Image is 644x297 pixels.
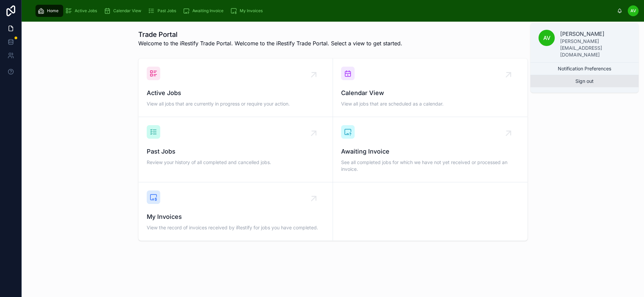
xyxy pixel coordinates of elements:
a: Past Jobs [146,5,181,17]
span: See all completed jobs for which we have not yet received or processed an invoice. [341,159,519,173]
span: My Invoices [147,212,325,222]
a: My Invoices [228,5,267,17]
a: Active Jobs [63,5,102,17]
a: My InvoicesView the record of invoices received by iRestify for jobs you have completed. [139,182,333,241]
span: AV [630,8,636,14]
span: Past Jobs [158,8,176,14]
span: Past Jobs [147,147,325,156]
span: Review your history of all completed and cancelled jobs. [147,159,325,166]
span: Welcome to the iRestify Trade Portal. Welcome to the iRestify Trade Portal. Select a view to get ... [138,39,402,47]
span: Active Jobs [75,8,97,14]
a: Home [35,5,63,17]
span: Awaiting Invoice [341,147,519,156]
span: Awaiting Invoice [192,8,223,14]
p: [PERSON_NAME][EMAIL_ADDRESS][DOMAIN_NAME] [560,38,630,58]
a: Calendar ViewView all jobs that are scheduled as a calendar. [333,59,527,117]
p: [PERSON_NAME] [560,30,630,38]
span: Active Jobs [147,88,325,98]
span: Calendar View [113,8,141,14]
a: Past JobsReview your history of all completed and cancelled jobs. [139,117,333,182]
button: Sign out [530,75,639,87]
span: My Invoices [240,8,263,14]
h1: Trade Portal [138,30,402,39]
span: View all jobs that are currently in progress or require your action. [147,100,325,107]
div: scrollable content [33,3,617,18]
a: Calendar View [102,5,146,17]
button: Notification Preferences [530,63,639,75]
span: View the record of invoices received by iRestify for jobs you have completed. [147,224,325,231]
span: View all jobs that are scheduled as a calendar. [341,100,519,107]
span: AV [543,34,550,42]
span: Calendar View [341,88,519,98]
span: Home [47,8,58,14]
a: Awaiting Invoice [181,5,228,17]
a: Awaiting InvoiceSee all completed jobs for which we have not yet received or processed an invoice. [333,117,527,182]
a: Active JobsView all jobs that are currently in progress or require your action. [139,59,333,117]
